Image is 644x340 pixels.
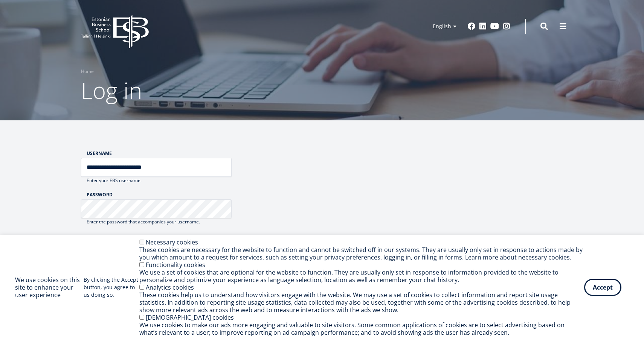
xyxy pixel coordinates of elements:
p: By clicking the Accept button, you agree to us doing so. [84,276,139,299]
div: We use a set of cookies that are optional for the website to function. They are usually only set ... [139,269,584,284]
div: We use cookies to make our ads more engaging and valuable to site visitors. Some common applicati... [139,321,584,336]
a: Home [81,68,94,75]
label: Password [87,192,232,197]
div: These cookies are necessary for the website to function and cannot be switched off in our systems... [139,246,584,261]
a: Youtube [490,23,499,30]
label: [DEMOGRAPHIC_DATA] cookies [146,313,234,322]
a: Facebook [468,23,475,30]
a: Instagram [503,23,510,30]
label: Functionality cookies [146,261,205,269]
div: These cookies help us to understand how visitors engage with the website. We may use a set of coo... [139,291,584,314]
label: Analytics cookies [146,283,194,291]
h2: We use cookies on this site to enhance your user experience [15,276,84,299]
button: Accept [584,279,621,296]
div: Enter the password that accompanies your username. [81,218,232,226]
label: Necessary cookies [146,238,198,246]
h1: Log in [81,75,563,105]
a: Linkedin [479,23,487,30]
div: Enter your EBS username. [81,177,232,184]
label: Username [87,150,232,156]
